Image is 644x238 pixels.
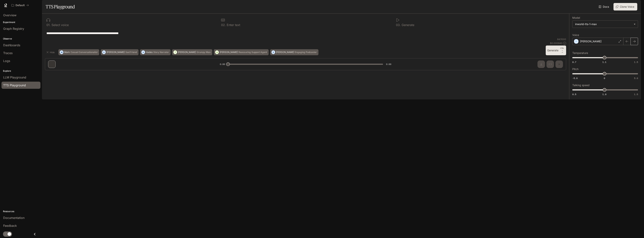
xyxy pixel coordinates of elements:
div: inworld-tts-1-max [572,21,638,28]
p: Temperature [572,52,588,54]
p: Grumpy Man [197,51,211,53]
button: T[PERSON_NAME]Grumpy Man [172,49,212,55]
p: $ 0.000640 [550,42,562,45]
span: 1.0 [602,93,606,96]
p: Mark [64,51,70,53]
button: O[PERSON_NAME]Sad Friend [101,49,139,55]
a: Docs [598,3,610,10]
p: 0 3 . [396,23,401,26]
button: All workspaces [10,1,31,9]
p: 0 2 . [221,23,226,26]
p: Reassuring Support Agent [239,51,267,53]
p: Pitch [572,68,578,70]
span: -5.0 [572,77,578,80]
h1: TTS Playground [46,3,75,10]
span: 1.5 [634,93,638,96]
span: 0 [604,77,605,80]
p: Engaging Podcaster [295,51,317,53]
p: Voice [572,34,579,36]
button: Clone Voice [613,3,637,10]
button: Hide [45,49,57,55]
p: Casual Conversationalist [71,51,98,53]
button: D[PERSON_NAME]Engaging Podcaster [270,49,318,55]
div: inworld-tts-1-max [575,22,632,26]
p: [PERSON_NAME] [580,40,602,43]
div: O [102,49,106,55]
p: Talking speed [572,84,590,87]
div: M [60,49,63,55]
p: [PERSON_NAME] [178,51,196,53]
div: T [174,49,177,55]
p: ⏎ [560,47,565,54]
p: [PERSON_NAME] [220,51,238,53]
button: HHadesStory Narrator [140,49,171,55]
p: Generate [401,23,414,26]
p: Default [16,4,25,7]
div: D [272,49,275,55]
button: A[PERSON_NAME]Reassuring Support Agent [214,49,269,55]
p: Hades [146,51,153,53]
div: A [215,49,219,55]
p: [PERSON_NAME] [276,51,294,53]
div: H [142,49,145,55]
p: Enter text [226,23,240,26]
span: 1.5 [634,60,638,64]
p: Sad Friend [125,51,137,53]
p: CTRL + [560,47,565,51]
span: 1.1 [602,60,606,64]
span: 0.7 [572,60,576,64]
span: 5.0 [634,77,638,80]
p: Select voice [51,23,69,26]
p: 0 1 . [46,23,51,26]
p: [PERSON_NAME] [107,51,125,53]
p: 64 / 1000 [557,38,566,41]
button: GenerateCTRL +⏎ [546,46,566,55]
p: Model [572,16,580,19]
button: MMarkCasual Conversationalist [58,49,99,55]
p: Story Narrator [153,51,169,53]
span: 0.5 [572,93,576,96]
